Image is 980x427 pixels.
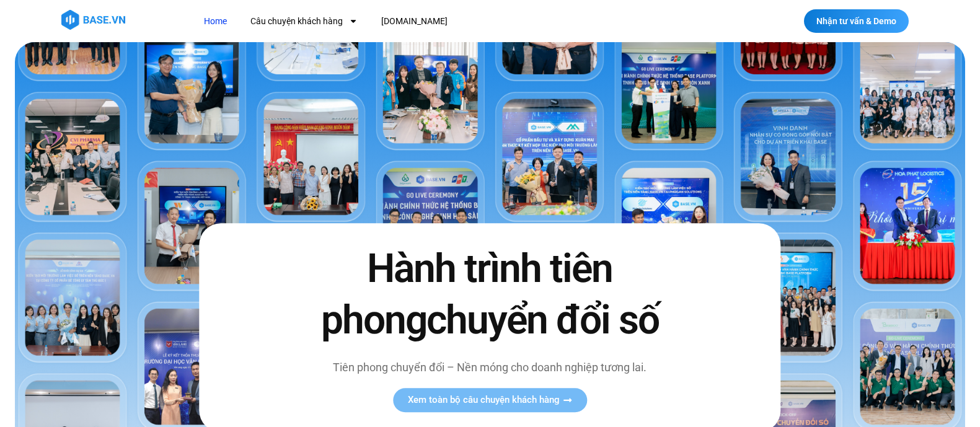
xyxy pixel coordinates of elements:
nav: Menu [195,10,675,33]
a: Câu chuyện khách hàng [241,10,367,33]
a: Home [195,10,236,33]
span: Xem toàn bộ câu chuyện khách hàng [408,395,560,405]
span: Nhận tư vấn & Demo [816,17,896,25]
span: chuyển đổi số [426,297,659,344]
a: [DOMAIN_NAME] [372,10,457,33]
a: Nhận tư vấn & Demo [804,9,909,33]
h2: Hành trình tiên phong [294,244,685,346]
a: Xem toàn bộ câu chuyện khách hàng [393,388,587,412]
p: Tiên phong chuyển đổi – Nền móng cho doanh nghiệp tương lai. [294,359,685,376]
